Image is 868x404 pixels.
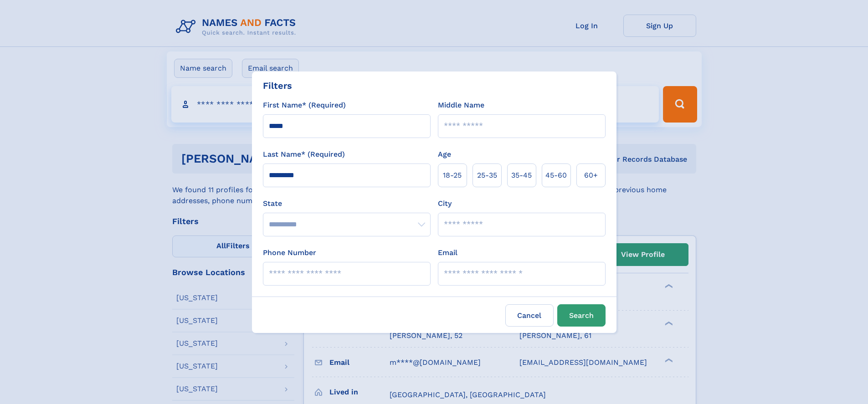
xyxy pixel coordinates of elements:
[511,170,532,181] span: 35‑45
[263,247,316,258] label: Phone Number
[438,247,457,258] label: Email
[263,149,345,160] label: Last Name* (Required)
[263,198,431,209] label: State
[443,170,462,181] span: 18‑25
[438,149,451,160] label: Age
[557,304,606,327] button: Search
[263,79,292,92] div: Filters
[263,100,346,111] label: First Name* (Required)
[438,198,452,209] label: City
[438,100,484,111] label: Middle Name
[584,170,598,181] span: 60+
[477,170,497,181] span: 25‑35
[505,304,554,327] label: Cancel
[545,170,567,181] span: 45‑60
